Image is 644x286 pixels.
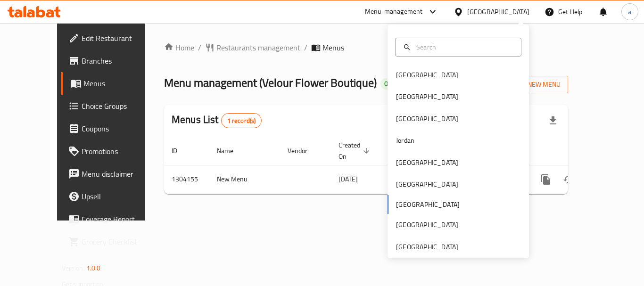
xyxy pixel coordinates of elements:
nav: breadcrumb [164,42,568,53]
a: Upsell [61,185,165,208]
span: Edit Restaurant [82,33,157,44]
button: more [535,168,557,191]
span: 1 record(s) [222,116,262,125]
span: Menu management ( Velour Flower Boutique ) [164,72,377,93]
div: [GEOGRAPHIC_DATA] [396,179,458,189]
span: Choice Groups [82,100,157,112]
a: Edit Restaurant [61,27,165,49]
a: Menu disclaimer [61,163,165,185]
div: Export file [542,109,564,132]
a: Home [164,42,194,53]
span: Created On [339,139,372,162]
span: Name [217,145,246,156]
input: Search [413,42,515,52]
td: New Menu [209,165,280,194]
a: Menus [61,72,165,95]
a: Restaurants management [205,42,300,53]
span: Grocery Checklist [82,236,157,247]
span: Menus [83,78,157,89]
span: Upsell [82,191,157,202]
h2: Menus List [172,113,262,128]
div: [GEOGRAPHIC_DATA] [396,91,458,102]
span: Version: [62,262,85,274]
span: Coupons [82,123,157,134]
div: [GEOGRAPHIC_DATA] [467,7,529,17]
div: [GEOGRAPHIC_DATA] [396,157,458,168]
div: [GEOGRAPHIC_DATA] [396,242,458,252]
a: Choice Groups [61,95,165,117]
span: Branches [82,55,157,66]
span: Add New Menu [503,79,561,90]
span: Menu disclaimer [82,168,157,180]
span: Restaurants management [216,42,300,53]
span: a [628,7,631,17]
div: [GEOGRAPHIC_DATA] [396,220,458,230]
a: Coupons [61,117,165,140]
span: Open [380,80,402,88]
span: ID [172,145,190,156]
div: [GEOGRAPHIC_DATA] [396,70,458,80]
div: Jordan [396,135,414,146]
span: Menus [322,42,344,53]
span: 1.0.0 [86,262,101,274]
a: Branches [61,49,165,72]
span: [DATE] [339,173,358,185]
a: Promotions [61,140,165,163]
span: Promotions [82,146,157,157]
td: 1304155 [164,165,209,194]
button: Change Status [557,168,580,191]
div: [GEOGRAPHIC_DATA] [396,114,458,124]
a: Coverage Report [61,208,165,230]
li: / [304,42,307,53]
li: / [198,42,201,53]
div: Total records count [221,113,262,128]
a: Grocery Checklist [61,230,165,253]
button: Add New Menu [495,76,568,93]
div: Menu-management [365,6,423,17]
div: Open [380,78,402,90]
span: Vendor [288,145,320,156]
span: Coverage Report [82,213,157,225]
